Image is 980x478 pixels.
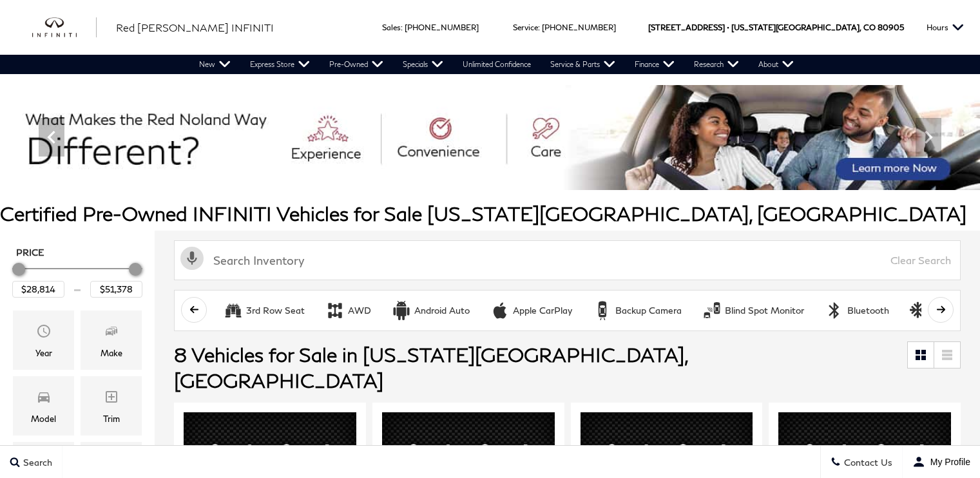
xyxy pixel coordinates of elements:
a: Pre-Owned [320,55,393,74]
span: Service [513,23,538,32]
div: Cooled Seats [910,301,929,320]
div: Year [35,346,52,360]
div: Minimum Price [12,263,25,276]
button: BluetoothBluetooth [818,297,896,324]
input: Minimum [12,281,64,298]
nav: Main Navigation [189,55,803,74]
button: AWDAWD [318,297,378,324]
span: Search [20,457,52,468]
div: Bluetooth [847,305,889,316]
div: Trim [103,412,120,426]
a: About [749,55,803,74]
div: Make [101,346,122,360]
button: Backup CameraBackup Camera [586,297,689,324]
a: [STREET_ADDRESS] • [US_STATE][GEOGRAPHIC_DATA], CO 80905 [648,23,904,32]
svg: Click to toggle on voice search [180,247,204,270]
span: Sales [382,23,401,32]
div: MakeMake [81,311,142,370]
button: Blind Spot MonitorBlind Spot Monitor [695,297,811,324]
button: user-profile-menu [903,446,980,478]
a: Red [PERSON_NAME] INFINITI [116,20,274,35]
div: Price [12,258,142,298]
span: 8 Vehicles for Sale in [US_STATE][GEOGRAPHIC_DATA], [GEOGRAPHIC_DATA] [174,343,687,392]
a: infiniti [32,17,97,38]
button: Apple CarPlayApple CarPlay [483,297,579,324]
h5: Price [16,247,139,258]
button: scroll right [928,297,954,323]
div: Android Auto [392,301,411,320]
div: Backup Camera [593,301,612,320]
span: Trim [104,386,119,412]
div: Apple CarPlay [513,305,572,316]
span: Red [PERSON_NAME] INFINITI [116,21,274,33]
div: 3rd Row Seat [224,301,243,320]
span: : [401,23,403,32]
a: Specials [393,55,453,74]
button: 3rd Row Seat3rd Row Seat [216,297,312,324]
div: 3rd Row Seat [246,305,305,316]
div: Bluetooth [825,301,844,320]
button: Android AutoAndroid Auto [385,297,477,324]
span: Make [104,320,119,346]
a: Unlimited Confidence [453,55,541,74]
a: [PHONE_NUMBER] [405,23,479,32]
div: Backup Camera [615,305,682,316]
div: AWD [325,301,345,320]
a: Finance [625,55,684,74]
div: YearYear [13,311,74,370]
a: Service & Parts [541,55,625,74]
a: [PHONE_NUMBER] [542,23,616,32]
a: New [189,55,240,74]
div: Maximum Price [129,263,142,276]
a: Express Store [240,55,320,74]
div: Model [31,412,56,426]
div: Blind Spot Monitor [725,305,804,316]
button: scroll left [181,297,207,323]
span: Year [36,320,52,346]
a: Research [684,55,749,74]
div: Apple CarPlay [490,301,510,320]
input: Search Inventory [174,240,961,280]
span: : [538,23,540,32]
input: Maximum [90,281,142,298]
span: Contact Us [841,457,892,468]
div: Blind Spot Monitor [702,301,722,320]
div: Android Auto [414,305,470,316]
div: TrimTrim [81,376,142,435]
span: Model [36,386,52,412]
div: ModelModel [13,376,74,435]
span: My Profile [925,457,970,467]
div: AWD [348,305,371,316]
img: INFINITI [32,17,97,38]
